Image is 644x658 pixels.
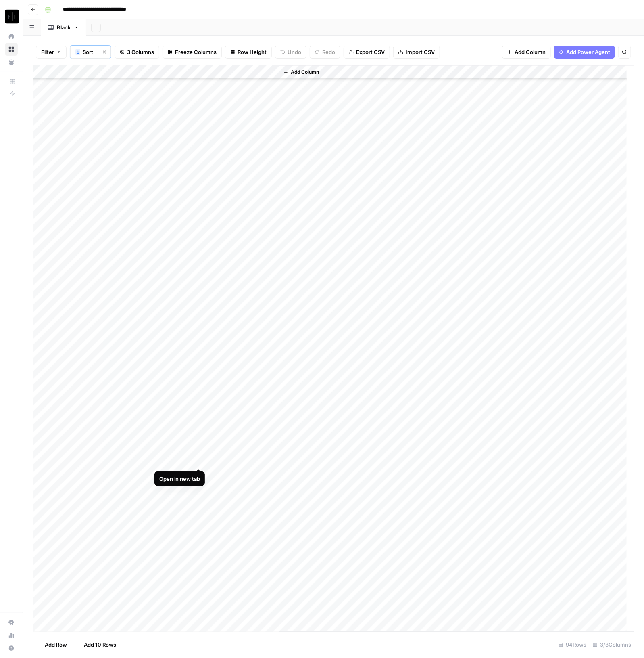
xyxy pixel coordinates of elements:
span: Undo [288,48,301,56]
div: Open in new tab [159,475,200,483]
button: Filter [36,46,67,59]
span: Add Column [291,69,319,76]
span: Import CSV [406,48,435,56]
span: Export CSV [356,48,385,56]
span: 1 [77,49,79,55]
button: Undo [275,46,306,59]
div: Blank [57,23,71,31]
span: Sort [83,48,93,56]
button: Add Column [280,67,322,78]
a: Blank [41,19,86,36]
span: Add Power Agent [566,48,610,56]
a: Browse [5,43,18,56]
span: Add Column [515,48,546,56]
button: Add Power Agent [554,46,615,59]
button: Freeze Columns [163,46,222,59]
button: Workspace: Paragon Intel - Bill / Ty / Colby R&D [5,6,18,27]
div: 3/3 Columns [590,639,634,652]
button: Help + Support [5,642,18,655]
button: Add Column [502,46,551,59]
img: Paragon Intel - Bill / Ty / Colby R&D Logo [5,9,19,24]
span: Add Row [45,641,67,649]
a: Home [5,30,18,43]
button: Import CSV [393,46,440,59]
a: Usage [5,629,18,642]
div: 94 Rows [555,639,590,652]
span: Filter [41,48,54,56]
button: Add 10 Rows [72,639,121,652]
button: Redo [310,46,340,59]
span: 3 Columns [127,48,154,56]
a: Your Data [5,56,18,69]
span: Row Height [238,48,267,56]
button: Add Row [33,639,72,652]
button: Export CSV [344,46,390,59]
button: 1Sort [70,46,98,59]
button: Row Height [225,46,272,59]
span: Freeze Columns [175,48,217,56]
a: Settings [5,616,18,629]
button: 3 Columns [115,46,159,59]
div: 1 [75,49,80,55]
span: Redo [322,48,335,56]
span: Add 10 Rows [84,641,116,649]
